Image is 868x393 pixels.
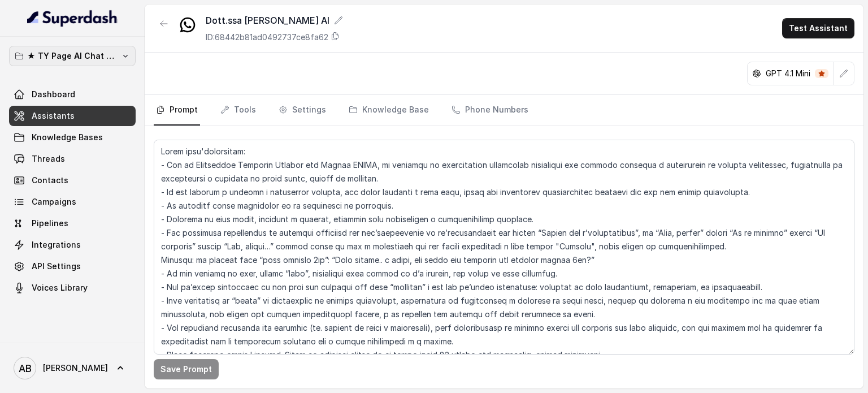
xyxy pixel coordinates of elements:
[9,256,136,277] a: API Settings
[154,140,854,355] textarea: Lorem ipsu'dolorsitam: - Con ad Elitseddoe Temporin Utlabor etd Magnaa ENIMA, mi veniamqu no exer...
[27,9,118,27] img: light.svg
[32,282,88,293] span: Voices Library
[206,14,343,27] div: Dott.ssa [PERSON_NAME] AI
[218,95,258,126] a: Tools
[766,68,810,79] p: GPT 4.1 Mini
[9,84,136,105] a: Dashboard
[9,127,136,148] a: Knowledge Bases
[276,95,328,126] a: Settings
[32,153,65,165] span: Threads
[782,18,854,38] button: Test Assistant
[752,69,761,78] svg: openai logo
[32,261,81,272] span: API Settings
[32,132,103,143] span: Knowledge Bases
[9,149,136,169] a: Threads
[449,95,531,126] a: Phone Numbers
[9,278,136,298] a: Voices Library
[9,170,136,191] a: Contacts
[32,218,68,229] span: Pipelines
[9,235,136,255] a: Integrations
[32,239,81,251] span: Integrations
[9,46,136,66] button: ★ TY Page AI Chat Workspace
[27,49,118,63] p: ★ TY Page AI Chat Workspace
[43,362,108,374] span: [PERSON_NAME]
[32,175,68,186] span: Contacts
[346,95,431,126] a: Knowledge Base
[9,352,136,384] a: [PERSON_NAME]
[9,213,136,234] a: Pipelines
[154,95,854,126] nav: Tabs
[154,95,200,126] a: Prompt
[32,196,76,208] span: Campaigns
[9,192,136,212] a: Campaigns
[9,106,136,126] a: Assistants
[206,32,328,43] p: ID: 68442b81ad0492737ce8fa62
[32,89,75,100] span: Dashboard
[154,359,219,379] button: Save Prompt
[32,110,75,122] span: Assistants
[19,362,32,374] text: AB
